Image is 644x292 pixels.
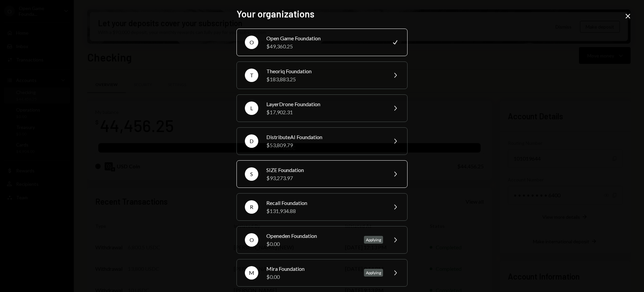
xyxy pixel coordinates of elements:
[236,193,408,221] button: RRecall Foundation$131,934.88
[236,259,408,287] button: MMira Foundation$0.00Applying
[245,200,258,214] div: R
[266,100,383,108] div: LayerDrone Foundation
[245,233,258,247] div: O
[266,133,383,141] div: DistributeAI Foundation
[236,7,408,20] h2: Your organizations
[236,226,408,254] button: OOpeneden Foundation$0.00Applying
[236,160,408,188] button: SSIZE Foundation$93,273.97
[266,232,356,240] div: Openeden Foundation
[266,166,383,174] div: SIZE Foundation
[266,199,383,207] div: Recall Foundation
[266,75,383,83] div: $183,883.25
[266,108,383,116] div: $17,902.31
[266,265,356,273] div: Mira Foundation
[236,61,408,89] button: TTheoriq Foundation$183,883.25
[236,127,408,155] button: DDistributeAI Foundation$53,809.79
[245,167,258,181] div: S
[364,236,383,244] div: Applying
[245,266,258,280] div: M
[266,67,383,75] div: Theoriq Foundation
[364,269,383,277] div: Applying
[236,29,408,56] button: OOpen Game Foundation$49,360.25
[266,207,383,215] div: $131,934.88
[245,101,258,115] div: L
[245,134,258,148] div: D
[266,34,383,42] div: Open Game Foundation
[245,36,258,49] div: O
[266,42,383,50] div: $49,360.25
[266,141,383,149] div: $53,809.79
[245,69,258,82] div: T
[266,273,356,281] div: $0.00
[236,94,408,122] button: LLayerDrone Foundation$17,902.31
[266,174,383,182] div: $93,273.97
[266,240,356,248] div: $0.00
